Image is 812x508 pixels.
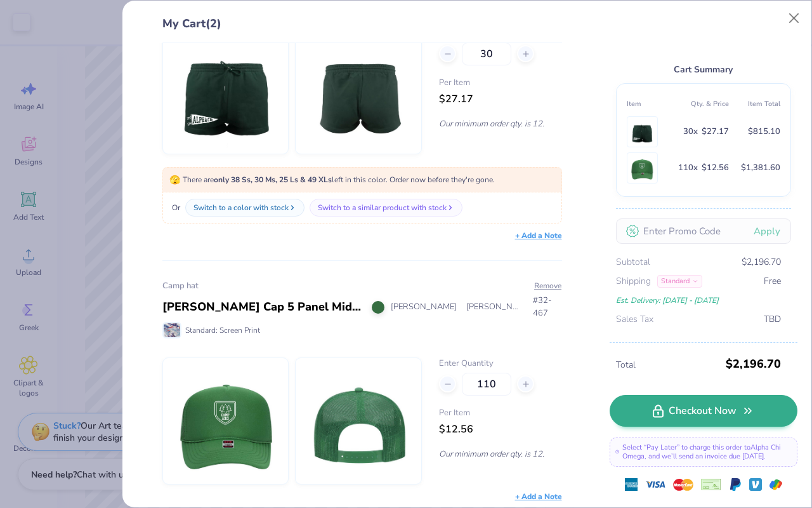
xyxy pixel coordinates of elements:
a: Checkout Now [610,395,797,427]
th: Item Total [729,94,780,114]
span: Sales Tax [616,312,653,326]
div: Switch to a color with stock [193,202,289,213]
strong: only 38 Ss, 30 Ms, 25 Ls & 49 XLs [214,175,332,185]
span: 🫣 [169,174,180,186]
img: cheque [701,478,721,491]
img: Otto Cap 32-467 [307,358,410,484]
div: + Add a Note [515,230,562,241]
span: Per Item [439,77,561,90]
span: $27.17 [439,92,473,106]
img: Venmo [749,478,762,491]
img: Paypal [729,478,742,491]
img: Otto Cap 32-467 [630,153,655,183]
span: $2,196.70 [742,255,781,269]
span: $1,381.60 [741,161,780,175]
div: Select “Pay Later” to charge this order to Alpha Chi Omega , and we’ll send an invoice due [DATE]. [610,438,797,467]
input: Enter Promo Code [616,218,791,244]
span: Free [764,274,781,288]
span: 30 x [683,124,698,139]
div: Switch to a similar product with stock [318,202,447,213]
span: [PERSON_NAME] [391,301,457,314]
button: Switch to a similar product with stock [310,199,462,217]
span: Or [169,202,180,213]
span: TBD [764,312,781,326]
img: Otto Cap 32-467 [174,358,277,484]
span: [PERSON_NAME] [466,301,523,314]
img: visa [645,474,665,495]
span: $12.56 [439,422,473,436]
th: Qty. & Price [678,94,729,114]
div: Cart Summary [616,62,791,77]
img: master-card [673,474,693,495]
span: Per Item [439,407,561,420]
span: Shipping [616,274,651,288]
img: express [625,478,638,491]
img: Fresh Prints FP16 [307,28,410,154]
th: Item [627,94,678,114]
span: Total [616,358,722,372]
span: $815.10 [748,124,780,139]
div: Est. Delivery: [DATE] - [DATE] [616,293,781,307]
img: Fresh Prints FP16 [174,28,277,154]
div: Camp hat [162,280,562,293]
img: Fresh Prints FP16 [630,117,655,147]
input: – – [462,43,511,65]
p: Our minimum order qty. is 12. [439,448,561,460]
span: $27.17 [702,124,729,139]
p: Our minimum order qty. is 12. [439,118,561,130]
img: Standard: Screen Print [164,323,180,337]
div: My Cart (2) [162,15,562,43]
label: Enter Quantity [439,358,561,370]
span: # 32-467 [533,295,562,319]
span: There are left in this color. Order now before they're gone. [169,175,495,185]
span: 110 x [678,161,698,175]
span: $12.56 [702,161,729,175]
span: Standard: Screen Print [185,324,260,336]
button: Close [782,6,806,30]
div: Standard [657,275,702,288]
div: + Add a Note [515,491,562,502]
img: GPay [769,478,782,491]
div: [PERSON_NAME] Cap 5 Panel Mid Profile Mesh Back Trucker Hat [162,298,362,316]
button: Switch to a color with stock [185,199,304,217]
span: $2,196.70 [726,352,781,375]
input: – – [462,373,511,396]
span: Subtotal [616,255,650,269]
button: Remove [534,280,562,291]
